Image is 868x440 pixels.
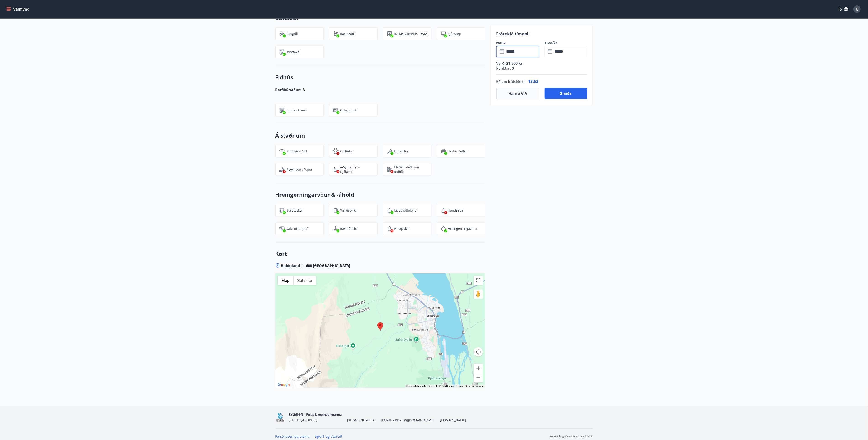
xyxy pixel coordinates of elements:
button: Drag Pegman onto the map to open Street View [474,290,483,299]
button: menu [5,5,31,13]
span: [STREET_ADDRESS] [289,418,318,422]
p: Leikvöllur [394,149,409,154]
img: IEMZxl2UAX2uiPqnGqR2ECYTbkBjM7IGMvKNT7zJ.svg [441,226,446,231]
h6: 8 [303,87,305,93]
h3: Kort [275,250,485,258]
img: ZXjrS3QKesehq6nQAPjaRuRTI364z8ohTALB4wBr.svg [279,31,285,37]
img: FQTGzxj9jDlMaBqrp2yyjtzD4OHIbgqFuIf1EfZm.svg [279,208,285,213]
p: Þráðlaust net [287,149,308,154]
p: Borðtuskur [287,208,303,213]
img: h89QDIuHlAdpqTriuIvuEWkTH976fOgBEOOeu1mi.svg [441,148,446,154]
a: Spurt og svarað [315,434,342,439]
img: y5Bi4hK1jQC9cBVbXcWRSDyXCR2Ut8Z2VPlYjj17.svg [387,208,392,213]
img: HJRyFFsYp6qjeUYhR4dAD8CaCEsnIFYZ05miwXoh.svg [279,148,285,154]
label: Koma [496,40,539,45]
button: G [852,4,863,15]
span: 52 [534,79,539,84]
img: Dl16BY4EX9PAW649lg1C3oBuIaAsR6QVDQBO2cTm.svg [279,49,285,55]
span: 0 [511,66,514,71]
a: [DOMAIN_NAME] [440,418,466,422]
a: Report a map error [466,385,484,387]
button: Toggle fullscreen view [474,276,483,285]
span: 13 : [528,79,534,84]
img: qe69Qk1XRHxUS6SlVorqwOSuwvskut3fG79gUJPU.svg [387,148,392,154]
a: Open this area in Google Maps (opens a new window) [276,382,292,388]
a: Persónuverndarstefna [275,435,310,439]
img: BKlGVmlTW1Qrz68WFGMFQUcXHWdQd7yePWMkvn3i.png [275,413,285,422]
span: G [856,7,858,12]
p: Salernispappír [287,226,309,231]
button: Greiða [545,88,587,99]
img: Google [276,382,292,388]
p: Örbylgjuofn [340,108,359,113]
button: Zoom out [474,373,483,382]
span: Hulduland 1 - 600 [GEOGRAPHIC_DATA] [281,263,350,268]
img: mAminyBEY3mRTAfayxHTq5gfGd6GwGu9CEpuJRvg.svg [441,31,446,37]
p: Frátekið tímabil [496,31,587,37]
p: Sjónvarp [448,32,461,36]
button: Keyboard shortcuts [407,385,426,388]
img: 7hj2GulIrg6h11dFIpsIzg8Ak2vZaScVwTihwv8g.svg [279,108,285,113]
p: Gæludýr [340,149,353,154]
p: Hleðslustöð fyrir rafbíla [394,165,427,174]
img: pxcaIm5dSOV3FS4whs1soiYWTwFQvksT25a9J10C.svg [333,148,339,154]
p: Þvottavél [287,50,300,54]
p: [DEMOGRAPHIC_DATA] [394,32,429,36]
p: Gasgrill [287,32,298,36]
span: [EMAIL_ADDRESS][DOMAIN_NAME] [381,418,435,423]
img: WhzojLTXTmGNzu0iQ37bh4OB8HAJRP8FBs0dzKJK.svg [333,108,339,113]
button: ÍS [836,5,851,13]
button: Zoom in [474,364,483,373]
img: ro1VYixuww4Qdd7lsw8J65QhOwJZ1j2DOUyXo3Mt.svg [333,31,339,37]
p: Plastpokar [394,226,410,231]
img: JsUkc86bAWErts0UzsjU3lk4pw2986cAIPoh8Yw7.svg [279,226,285,231]
h3: Hreingerningarvöur & -áhöld [275,191,485,199]
img: SlvAEwkhHzUr2WUcYfu25KskUF59LiO0z1AgpugR.svg [387,226,392,231]
h3: Á staðnum [275,132,485,139]
span: [PHONE_NUMBER] [347,418,376,423]
span: Bókun frátekin til : [496,79,527,84]
span: Map data ©2025 Google [429,385,454,387]
img: nH7E6Gw2rvWFb8XaSdRp44dhkQaj4PJkOoRYItBQ.svg [387,167,392,172]
p: Handsápa [448,208,464,213]
span: BYGGIÐN - Félag byggingarmanna [289,413,342,417]
button: Hætta við [496,88,539,99]
span: 21.500 kr. [506,61,524,66]
p: Barnastóll [340,32,356,36]
img: 8IYIKVZQyRlUC6HQIIUSdjpPGRncJsz2RzLgWvp4.svg [333,167,339,172]
span: Borðbúnaður: [275,87,301,92]
p: Aðgengi fyrir hjólastól [340,165,374,174]
p: Verð : [496,61,587,66]
p: Uppþvottalögur [394,208,418,213]
p: Viskustykki [340,208,357,213]
label: Brottför [545,40,587,45]
a: Terms (opens in new tab) [456,385,463,387]
button: Show street map [278,276,294,285]
button: Map camera controls [474,347,483,357]
p: Punktar : [496,66,587,71]
img: hddCLTAnxqFUMr1fxmbGG8zWilo2syolR0f9UjPn.svg [387,31,392,37]
p: Ræstiáhöld [340,226,357,231]
p: Uppþvottavél [287,108,307,113]
img: saOQRUK9k0plC04d75OSnkMeCb4WtbSIwuaOqe9o.svg [333,226,339,231]
p: Heitur pottur [448,149,468,154]
p: Keyrt á hugbúnaði frá Dorado ehf. [550,435,593,439]
img: 96TlfpxwFVHR6UM9o3HrTVSiAREwRYtsizir1BR0.svg [441,208,446,213]
img: tIVzTFYizac3SNjIS52qBBKOADnNn3qEFySneclv.svg [333,208,339,213]
img: QNIUl6Cv9L9rHgMXwuzGLuiJOj7RKqxk9mBFPqjq.svg [279,167,285,172]
p: Reykingar / Vape [287,167,312,172]
h3: Eldhús [275,73,485,81]
button: Show satellite imagery [294,276,316,285]
p: Hreingerningavörur [448,226,478,231]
